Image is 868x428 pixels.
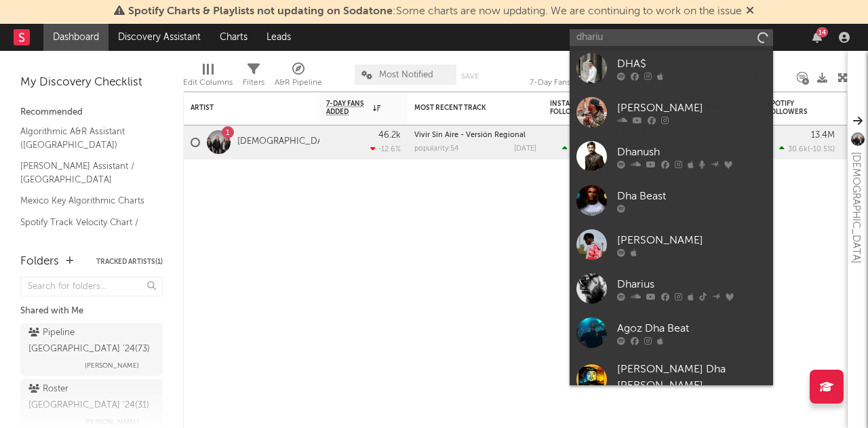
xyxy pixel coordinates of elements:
[570,90,773,134] a: [PERSON_NAME]
[275,75,322,91] div: A&R Pipeline
[414,145,459,153] div: popularity: 54
[617,189,766,205] div: Dha Beast
[20,215,149,243] a: Spotify Track Velocity Chart / MX
[746,6,754,17] span: Dismiss
[617,100,766,117] div: [PERSON_NAME]
[570,267,773,311] a: Dharius
[257,24,300,51] a: Leads
[811,131,835,140] div: 13.4M
[108,24,210,51] a: Discovery Assistant
[812,32,822,43] button: 14
[275,58,322,97] div: A&R Pipeline
[28,381,151,414] div: Roster [GEOGRAPHIC_DATA] '24 ( 31 )
[461,73,479,80] button: Save
[43,24,108,51] a: Dashboard
[210,24,257,51] a: Charts
[20,159,149,187] a: [PERSON_NAME] Assistant / [GEOGRAPHIC_DATA]
[379,71,433,79] span: Most Notified
[191,104,292,112] div: Artist
[514,145,536,153] div: [DATE]
[20,254,59,270] div: Folders
[128,6,742,17] span: : Some charts are now updating. We are continuing to work on the issue
[617,321,766,337] div: Agoz Dha Beat
[570,29,773,46] input: Search for artists
[617,233,766,249] div: [PERSON_NAME]
[570,355,773,409] a: [PERSON_NAME] Dha [PERSON_NAME]
[617,277,766,293] div: Dharius
[617,144,766,161] div: Dhanush
[570,178,773,222] a: Dha Beast
[570,46,773,90] a: DHA$
[414,132,536,139] div: Vivir Sin Aire - Versión Regional
[788,146,808,153] span: 30.6k
[530,75,631,91] div: 7-Day Fans Added (7-Day Fans Added)
[570,311,773,355] a: Agoz Dha Beat
[20,104,163,121] div: Recommended
[550,100,597,116] div: Instagram Followers
[816,27,828,37] div: 14
[28,325,151,357] div: Pipeline [GEOGRAPHIC_DATA] '24 ( 73 )
[243,58,264,97] div: Filters
[530,58,631,97] div: 7-Day Fans Added (7-Day Fans Added)
[570,134,773,178] a: Dhanush
[243,75,264,91] div: Filters
[183,75,233,91] div: Edit Columns
[128,6,393,17] span: Spotify Charts & Playlists not updating on Sodatone
[183,58,233,97] div: Edit Columns
[810,146,833,153] span: -10.5 %
[562,144,618,153] div: ( )
[20,124,149,152] a: Algorithmic A&R Assistant ([GEOGRAPHIC_DATA])
[20,303,163,319] div: Shared with Me
[85,357,139,374] span: [PERSON_NAME]
[848,152,864,263] div: [DEMOGRAPHIC_DATA]
[20,277,163,296] input: Search for folders...
[617,56,766,73] div: DHA$
[326,100,370,116] span: 7-Day Fans Added
[617,362,766,394] div: [PERSON_NAME] Dha [PERSON_NAME]
[767,100,814,116] div: Spotify Followers
[370,144,401,153] div: -12.6 %
[378,131,401,140] div: 46.2k
[237,136,336,148] a: [DEMOGRAPHIC_DATA]
[20,75,163,91] div: My Discovery Checklist
[20,323,163,376] a: Pipeline [GEOGRAPHIC_DATA] '24(73)[PERSON_NAME]
[414,132,526,139] a: Vivir Sin Aire - Versión Regional
[96,258,163,265] button: Tracked Artists(1)
[414,104,516,112] div: Most Recent Track
[570,222,773,267] a: [PERSON_NAME]
[20,193,149,208] a: Mexico Key Algorithmic Charts
[779,144,835,153] div: ( )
